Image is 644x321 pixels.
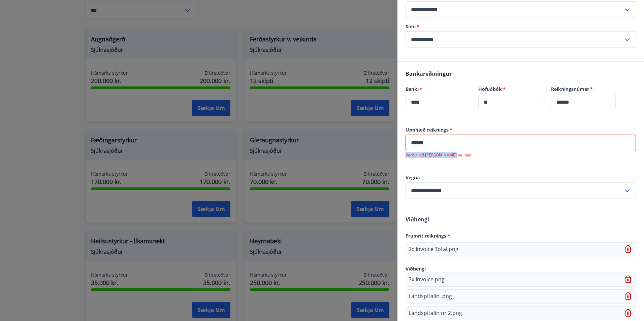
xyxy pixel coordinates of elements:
p: 3x Invoice.png [409,276,445,284]
label: Banki [406,86,470,93]
span: Bankareikningur [406,70,452,77]
p: Verður að [PERSON_NAME] heiltala [406,152,636,158]
p: Landspitalin nr 2.png [409,309,462,317]
label: Vegna [406,174,636,181]
p: 2x Invoice Total.png [409,245,458,253]
label: Upphæð reiknings [406,127,636,133]
span: Viðhengi [406,216,429,223]
div: Upphæð reiknings [406,135,636,151]
label: Reikningsnúmer [551,86,616,93]
span: Viðhengi [406,265,426,272]
label: Sími [406,23,636,30]
label: Höfuðbók [478,86,543,93]
span: Frumrit reiknings [406,233,450,239]
p: Landspitalin .png [409,292,452,300]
